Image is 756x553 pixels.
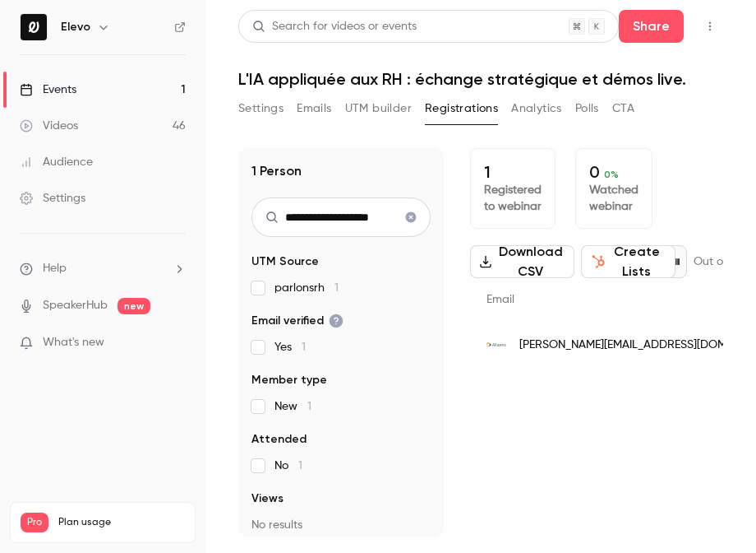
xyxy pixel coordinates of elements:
span: 0 % [604,169,619,180]
div: Search for videos or events [252,18,417,35]
span: Plan usage [58,516,185,529]
button: Settings [238,95,283,122]
button: Polls [575,95,599,122]
button: Create Lists [581,245,675,278]
a: SpeakerHub [43,297,108,314]
span: Member type [251,372,327,388]
p: Registered to webinar [484,182,542,215]
div: Events [20,81,76,98]
span: 1 [298,460,302,472]
p: 0 [589,162,638,182]
span: New [274,398,311,415]
span: Pro [21,513,48,532]
span: Help [43,260,67,277]
button: Share [619,10,684,43]
span: 1 [334,282,339,294]
p: Out of 1 [694,253,735,270]
span: 1 [307,401,311,412]
button: Analytics [511,95,562,122]
span: Attended [251,431,307,448]
p: No results [251,517,431,533]
button: Clear search [398,204,424,230]
h1: 1 Person [251,161,302,181]
img: Elevo [21,14,47,40]
span: UTM Source [251,253,319,270]
span: Email verified [251,313,343,329]
div: Audience [20,154,93,170]
span: What's new [43,334,104,351]
span: 1 [302,342,306,353]
p: 1 [484,162,542,182]
span: parlonsrh [274,280,339,296]
button: CTA [612,95,634,122]
button: Registrations [425,95,498,122]
h1: L'IA appliquée aux RH : échange stratégique et démos live. [238,69,723,89]
li: help-dropdown-opener [20,260,186,277]
div: Videos [20,118,78,134]
h6: Elevo [61,19,90,35]
span: Views [251,490,283,507]
button: Emails [297,95,331,122]
button: Download CSV [470,245,574,278]
button: UTM builder [345,95,412,122]
p: Watched webinar [589,182,638,215]
span: Email [486,294,514,305]
span: No [274,458,302,474]
div: Settings [20,190,85,207]
span: Yes [274,339,306,355]
span: new [118,298,150,314]
iframe: Noticeable Trigger [166,336,186,351]
img: allisens.fr [486,335,506,355]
